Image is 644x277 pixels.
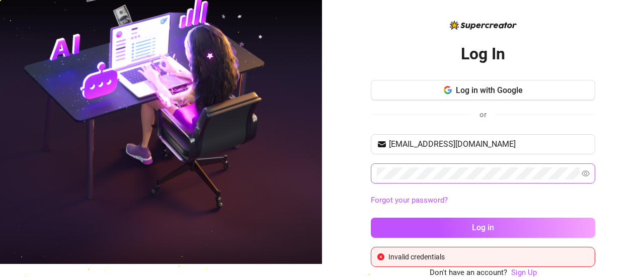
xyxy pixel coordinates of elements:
span: Log in [472,223,494,232]
span: close-circle [377,253,384,260]
a: Forgot your password? [371,196,448,205]
input: Your email [389,138,589,150]
span: Log in with Google [456,85,523,95]
h2: Log In [461,44,505,64]
a: Forgot your password? [371,195,595,207]
img: logo-BBDzfeDw.svg [450,21,517,30]
button: Log in with Google [371,80,595,100]
span: eye [582,169,590,177]
span: or [479,110,487,119]
button: Log in [371,218,595,238]
div: Invalid credentials [388,251,589,262]
a: Sign Up [511,268,537,277]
